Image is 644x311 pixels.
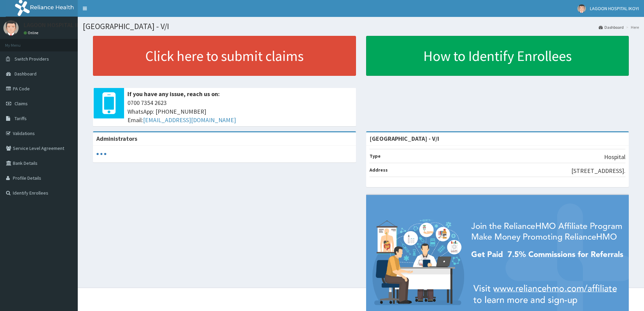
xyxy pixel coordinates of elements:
[96,135,137,142] b: Administrators
[143,116,236,124] a: [EMAIL_ADDRESS][DOMAIN_NAME]
[83,22,639,31] h1: [GEOGRAPHIC_DATA] - V/I
[127,90,220,98] b: If you have any issue, reach us on:
[15,71,37,77] span: Dashboard
[369,135,439,142] strong: [GEOGRAPHIC_DATA] - V/I
[599,24,624,30] a: Dashboard
[24,30,40,35] a: Online
[369,153,381,159] b: Type
[590,5,639,12] span: LAGOON HOSPITAL IKOYI
[93,36,356,76] a: Click here to submit claims
[577,4,586,13] img: User Image
[24,22,89,28] p: LAGOON HOSPITAL IKOYI
[604,153,625,161] p: Hospital
[15,101,28,107] span: Claims
[3,20,19,36] img: User Image
[15,56,49,62] span: Switch Providers
[15,115,27,121] span: Tariffs
[624,24,639,30] li: Here
[127,98,353,125] span: 0700 7354 2623 WhatsApp: [PHONE_NUMBER] Email:
[369,167,388,173] b: Address
[366,36,629,76] a: How to Identify Enrollees
[571,166,625,175] p: [STREET_ADDRESS].
[96,149,106,159] svg: audio-loading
